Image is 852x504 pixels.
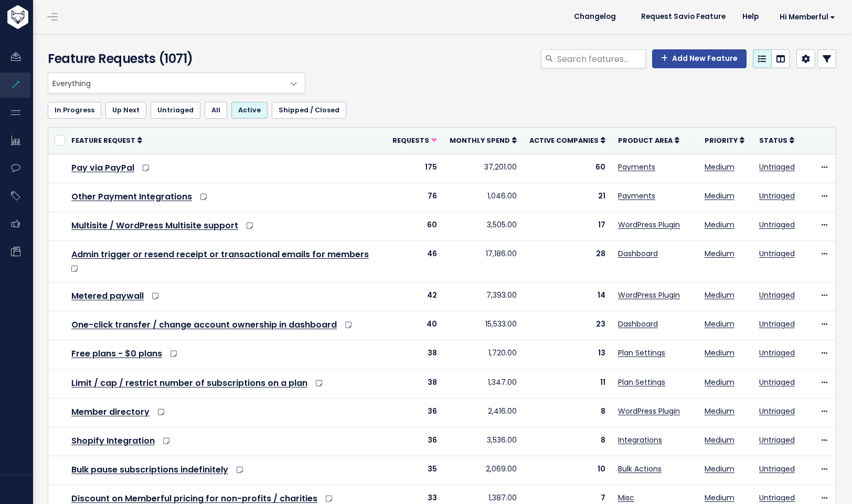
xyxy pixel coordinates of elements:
[759,290,795,300] a: Untriaged
[523,340,612,369] td: 13
[523,212,612,240] td: 17
[705,435,734,445] a: Medium
[386,154,443,183] td: 175
[529,136,599,145] span: Active companies
[618,319,658,329] a: Dashboard
[618,435,662,445] a: Integrations
[633,9,734,25] a: Request Savio Feature
[759,135,794,145] a: Status
[759,319,795,329] a: Untriaged
[556,49,646,68] input: Search features...
[48,49,300,68] h4: Feature Requests (1071)
[71,377,307,389] a: Limit / cap / restrict number of subscriptions on a plan
[386,340,443,369] td: 38
[705,290,734,300] a: Medium
[523,427,612,456] td: 8
[443,183,523,212] td: 1,046.00
[443,311,523,340] td: 15,533.00
[386,282,443,311] td: 42
[386,241,443,282] td: 46
[443,398,523,427] td: 2,416.00
[71,319,337,331] a: One-click transfer / change account ownership in dashboard
[443,241,523,282] td: 17,186.00
[705,319,734,329] a: Medium
[705,492,734,503] a: Medium
[386,427,443,456] td: 36
[523,456,612,485] td: 10
[48,102,836,119] ul: Filter feature requests
[392,136,429,145] span: Requests
[386,369,443,398] td: 38
[48,73,284,93] span: Everything
[71,135,142,145] a: Feature Request
[618,290,680,300] a: WordPress Plugin
[386,398,443,427] td: 36
[759,162,795,172] a: Untriaged
[71,406,150,418] a: Member directory
[151,102,200,119] a: Untriaged
[71,136,135,145] span: Feature Request
[705,406,734,416] a: Medium
[618,492,634,503] a: Misc
[759,406,795,416] a: Untriaged
[71,162,134,174] a: Pay via PayPal
[523,398,612,427] td: 8
[618,248,658,259] a: Dashboard
[48,72,305,93] span: Everything
[759,248,795,259] a: Untriaged
[652,49,747,68] a: Add New Feature
[523,241,612,282] td: 28
[705,348,734,358] a: Medium
[705,248,734,259] a: Medium
[529,135,605,145] a: Active companies
[618,136,673,145] span: Product Area
[450,135,517,145] a: Monthly spend
[523,282,612,311] td: 14
[71,464,228,476] a: Bulk pause subscriptions indefinitely
[759,492,795,503] a: Untriaged
[705,162,734,172] a: Medium
[759,377,795,387] a: Untriaged
[759,219,795,230] a: Untriaged
[71,435,155,447] a: Shopify Integration
[443,212,523,240] td: 3,505.00
[386,212,443,240] td: 60
[386,456,443,485] td: 35
[618,377,665,387] a: Plan Settings
[392,135,437,145] a: Requests
[71,290,144,302] a: Metered paywall
[705,464,734,474] a: Medium
[443,456,523,485] td: 2,069.00
[71,348,162,360] a: Free plans - $0 plans
[759,435,795,445] a: Untriaged
[705,136,738,145] span: Priority
[618,464,662,474] a: Bulk Actions
[759,348,795,358] a: Untriaged
[618,162,655,172] a: Payments
[443,427,523,456] td: 3,536.00
[386,311,443,340] td: 40
[5,5,86,29] img: logo-white.9d6f32f41409.svg
[780,13,835,21] span: Hi Memberful
[523,154,612,183] td: 60
[443,282,523,311] td: 7,393.00
[618,219,680,230] a: WordPress Plugin
[618,348,665,358] a: Plan Settings
[48,102,101,119] a: In Progress
[618,406,680,416] a: WordPress Plugin
[443,154,523,183] td: 37,201.00
[523,369,612,398] td: 11
[443,340,523,369] td: 1,720.00
[450,136,510,145] span: Monthly spend
[759,464,795,474] a: Untriaged
[272,102,346,119] a: Shipped / Closed
[231,102,268,119] a: Active
[574,13,616,20] span: Changelog
[71,191,192,203] a: Other Payment Integrations
[105,102,146,119] a: Up Next
[705,135,744,145] a: Priority
[767,9,844,25] a: Hi Memberful
[759,191,795,201] a: Untriaged
[618,135,679,145] a: Product Area
[734,9,767,25] a: Help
